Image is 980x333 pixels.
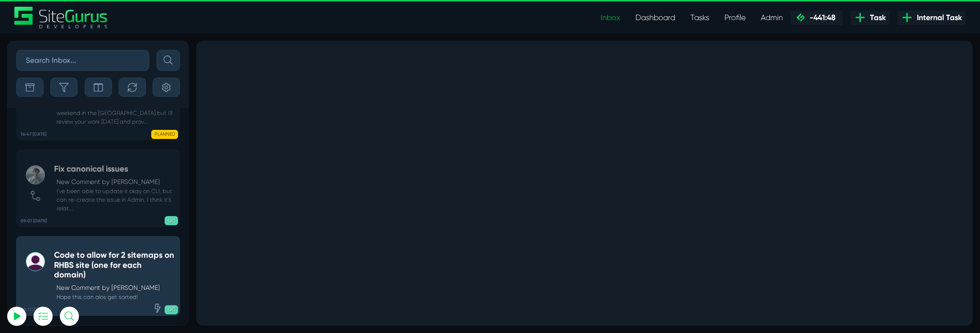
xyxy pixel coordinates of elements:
[14,7,108,28] img: Sitegurus Logo
[850,11,890,25] a: Task
[21,131,46,138] b: 16:47 [DATE]
[913,12,962,23] span: Internal Task
[56,283,175,293] p: New Comment by [PERSON_NAME]
[165,305,178,314] span: QC
[153,303,162,312] div: Expedited
[866,12,886,23] span: Task
[21,306,46,313] b: 08:12 [DATE]
[54,250,175,280] h5: Code to allow for 2 sitemaps on RHBS site (one for each domain)
[14,7,108,28] a: SiteGurus
[54,293,175,301] small: Hope this can alos get sorted!
[897,11,966,25] a: Internal Task
[31,113,136,134] input: Email
[56,177,175,187] p: New Comment by [PERSON_NAME]
[54,100,175,126] small: [PERSON_NAME] - we're going into a holiday weekend in the [GEOGRAPHIC_DATA] but I'll review your ...
[16,236,180,316] a: 08:12 [DATE] Code to allow for 2 sitemaps on RHBS site (one for each domain)New Comment by [PERSO...
[806,13,835,22] span: -441:48
[791,11,843,25] a: -441:48
[31,169,136,189] button: Log In
[54,164,175,174] h5: Fix canonical issues
[717,8,753,27] a: Profile
[54,187,175,213] small: I've been able to update it okay on CLI, but can re-create the issue in Admin. I think it's relat...
[683,8,717,27] a: Tasks
[151,130,178,139] span: PLANNED
[16,50,149,71] input: Search Inbox...
[628,8,683,27] a: Dashboard
[21,218,47,224] b: 09:01 [DATE]
[753,8,791,27] a: Admin
[16,149,180,227] a: 09:01 [DATE] Fix canonical issuesNew Comment by [PERSON_NAME] I've been able to update it okay on...
[593,8,628,27] a: Inbox
[165,216,178,225] span: QC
